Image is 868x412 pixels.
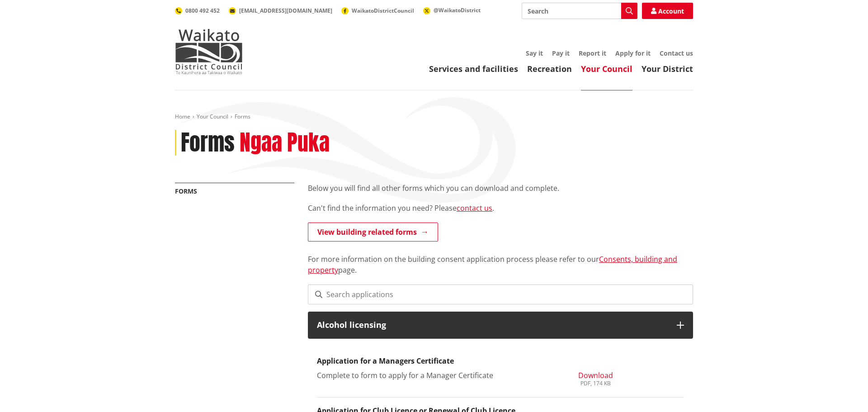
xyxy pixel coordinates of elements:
p: Can't find the information you need? Please . [308,203,693,213]
a: [EMAIL_ADDRESS][DOMAIN_NAME] [229,7,332,14]
p: Below you will find all other forms which you can download and complete. [308,183,693,194]
span: WaikatoDistrictCouncil [352,7,414,14]
a: @WaikatoDistrict [423,6,481,14]
img: Waikato District Council - Te Kaunihera aa Takiwaa o Waikato [175,29,243,74]
a: Home [175,113,190,120]
a: Pay it [552,49,570,57]
a: Apply for it [615,49,651,57]
a: Recreation [527,63,572,74]
h3: Alcohol licensing [317,321,668,330]
nav: breadcrumb [175,113,693,121]
a: Report it [579,49,606,57]
a: Forms [175,187,197,195]
a: View building related forms [308,223,438,242]
a: 0800 492 452 [175,7,220,14]
input: Search input [522,3,637,19]
h3: Application for a Managers Certificate [317,357,684,365]
a: WaikatoDistrictCouncil [341,7,414,14]
input: Search applications [308,284,693,304]
div: PDF, 174 KB [578,381,613,386]
span: 0800 492 452 [185,7,220,14]
h1: Forms [181,130,235,156]
a: Your District [642,63,693,74]
a: Say it [526,49,543,57]
span: Forms [235,113,250,120]
a: Services and facilities [429,63,518,74]
h2: Ngaa Puka [240,130,330,156]
a: Your Council [581,63,632,74]
a: contact us [457,203,492,213]
p: For more information on the building consent application process please refer to our page. [308,243,693,275]
a: Your Council [197,113,228,120]
span: Download [578,370,613,380]
a: Contact us [660,49,693,57]
p: Complete to form to apply for a Manager Certificate [317,370,557,381]
span: @WaikatoDistrict [434,6,481,14]
a: Download PDF, 174 KB [578,370,613,386]
span: [EMAIL_ADDRESS][DOMAIN_NAME] [239,7,332,14]
a: Account [642,3,693,19]
a: Consents, building and property [308,254,677,275]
